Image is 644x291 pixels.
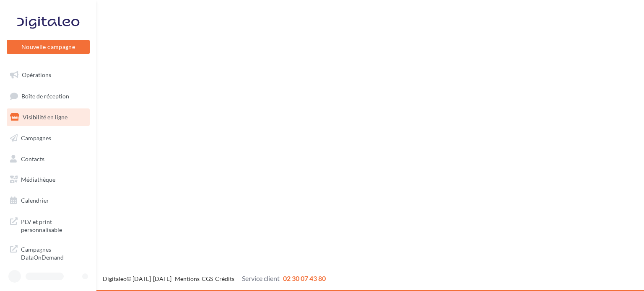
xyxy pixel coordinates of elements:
[5,108,91,126] a: Visibilité en ligne
[5,171,91,188] a: Médiathèque
[283,274,326,282] span: 02 30 07 43 80
[21,216,86,234] span: PLV et print personnalisable
[202,275,213,282] a: CGS
[22,71,51,78] span: Opérations
[5,150,91,168] a: Contacts
[21,244,86,262] span: Campagnes DataOnDemand
[5,66,91,84] a: Opérations
[5,192,91,209] a: Calendrier
[21,155,44,162] span: Contacts
[23,113,68,121] span: Visibilité en ligne
[5,240,91,265] a: Campagnes DataOnDemand
[242,274,280,282] span: Service client
[21,134,51,142] span: Campagnes
[7,40,90,54] button: Nouvelle campagne
[5,87,91,105] a: Boîte de réception
[215,275,234,282] a: Crédits
[5,129,91,147] a: Campagnes
[175,275,200,282] a: Mentions
[21,92,69,99] span: Boîte de réception
[103,275,127,282] a: Digitaleo
[21,176,55,183] span: Médiathèque
[5,213,91,237] a: PLV et print personnalisable
[21,197,49,204] span: Calendrier
[103,275,326,282] span: © [DATE]-[DATE] - - -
